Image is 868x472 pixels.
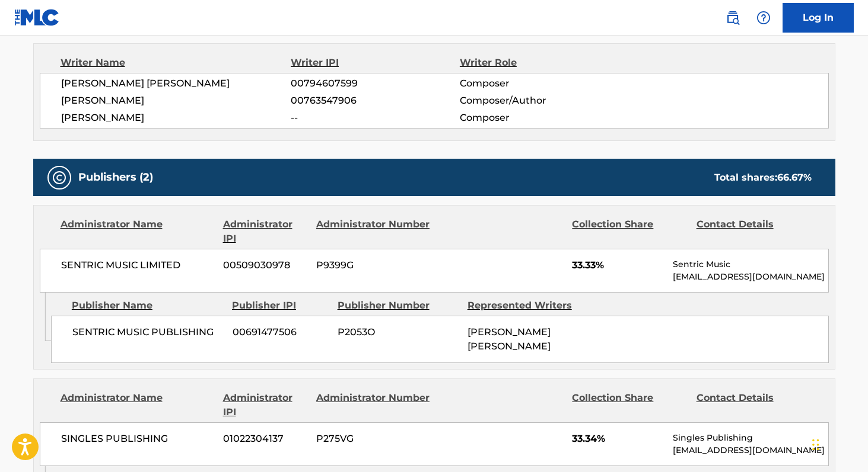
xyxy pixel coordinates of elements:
[316,432,431,446] span: P275VG
[61,432,215,446] span: SINGLES PUBLISHING
[673,432,828,444] p: Singles Publishing
[714,171,812,185] div: Total shares:
[52,171,66,185] img: Publishers
[61,94,291,108] span: [PERSON_NAME]
[338,325,459,339] span: P2053O
[233,325,329,339] span: 00691477506
[72,298,223,313] div: Publisher Name
[460,76,613,91] span: Composer
[291,94,459,108] span: 00763547906
[721,6,745,30] a: Public Search
[223,258,307,272] span: 00509030978
[14,9,60,26] img: MLC Logo
[223,217,307,246] div: Administrator IPI
[316,217,431,246] div: Administrator Number
[572,391,687,419] div: Collection Share
[291,111,459,125] span: --
[316,258,431,272] span: P9399G
[61,258,215,272] span: SENTRIC MUSIC LIMITED
[232,298,329,313] div: Publisher IPI
[61,217,214,246] div: Administrator Name
[697,217,812,246] div: Contact Details
[673,271,828,283] p: [EMAIL_ADDRESS][DOMAIN_NAME]
[752,6,775,30] div: Help
[468,298,589,313] div: Represented Writers
[223,391,307,419] div: Administrator IPI
[223,432,307,446] span: 01022304137
[673,444,828,457] p: [EMAIL_ADDRESS][DOMAIN_NAME]
[61,76,291,91] span: [PERSON_NAME] [PERSON_NAME]
[61,111,291,125] span: [PERSON_NAME]
[572,432,664,446] span: 33.34%
[783,3,854,33] a: Log In
[673,258,828,271] p: Sentric Music
[291,56,460,70] div: Writer IPI
[61,56,291,70] div: Writer Name
[78,171,153,184] h5: Publishers (2)
[72,325,224,339] span: SENTRIC MUSIC PUBLISHING
[777,172,812,183] span: 66.67 %
[756,11,771,25] img: help
[572,217,687,246] div: Collection Share
[61,391,214,419] div: Administrator Name
[460,111,613,125] span: Composer
[460,56,613,70] div: Writer Role
[338,298,459,313] div: Publisher Number
[468,326,551,352] span: [PERSON_NAME] [PERSON_NAME]
[291,76,459,91] span: 00794607599
[809,415,868,472] iframe: Chat Widget
[316,391,431,419] div: Administrator Number
[812,427,819,463] div: Drag
[726,11,740,25] img: search
[697,391,812,419] div: Contact Details
[460,94,613,108] span: Composer/Author
[572,258,664,272] span: 33.33%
